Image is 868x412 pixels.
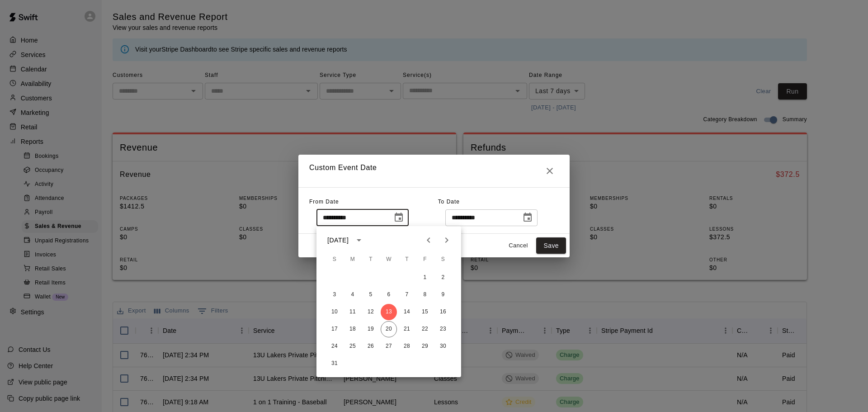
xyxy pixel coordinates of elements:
[326,321,343,337] button: 17
[298,155,570,187] h2: Custom Event Date
[417,287,433,303] button: 8
[326,338,343,355] button: 24
[417,270,433,286] button: 1
[417,321,433,337] button: 22
[417,304,433,320] button: 15
[435,304,451,320] button: 16
[344,304,361,320] button: 11
[363,338,379,355] button: 26
[344,251,361,269] span: Monday
[417,338,433,355] button: 29
[435,338,451,355] button: 30
[399,321,415,337] button: 21
[363,251,379,269] span: Tuesday
[381,338,397,355] button: 27
[351,232,367,248] button: calendar view is open, switch to year view
[420,231,438,249] button: Previous month
[417,251,433,269] span: Friday
[344,287,361,303] button: 4
[381,304,397,320] button: 13
[327,236,349,245] div: [DATE]
[536,237,566,254] button: Save
[438,231,456,249] button: Next month
[435,321,451,337] button: 23
[399,287,415,303] button: 7
[504,239,533,253] button: Cancel
[344,321,361,337] button: 18
[519,208,537,227] button: Choose date, selected date is Aug 20, 2025
[309,199,339,205] span: From Date
[381,321,397,337] button: 20
[363,321,379,337] button: 19
[344,338,361,355] button: 25
[326,251,343,269] span: Sunday
[399,338,415,355] button: 28
[326,304,343,320] button: 10
[541,162,559,180] button: Close
[363,287,379,303] button: 5
[381,287,397,303] button: 6
[363,304,379,320] button: 12
[381,251,397,269] span: Wednesday
[326,287,343,303] button: 3
[399,304,415,320] button: 14
[326,355,343,372] button: 31
[435,287,451,303] button: 9
[435,270,451,286] button: 2
[399,251,415,269] span: Thursday
[438,199,460,205] span: To Date
[390,208,408,227] button: Choose date, selected date is Aug 13, 2025
[435,251,451,269] span: Saturday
